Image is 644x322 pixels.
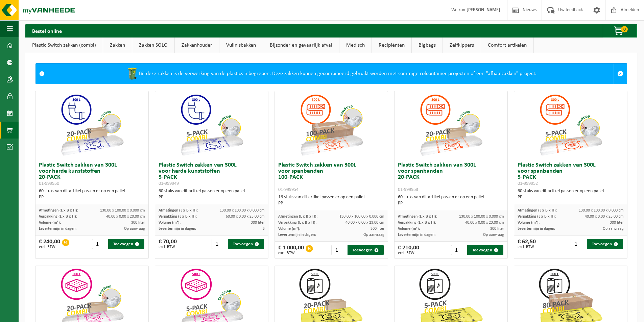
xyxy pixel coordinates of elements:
span: 300 liter [371,227,384,231]
span: 300 liter [131,221,145,225]
span: 0 [621,26,628,32]
img: 01-999950 [58,91,126,159]
a: Medisch [339,38,372,53]
input: 1 [331,245,347,255]
span: Verpakking (L x B x H): [398,221,436,225]
div: Bij deze zakken is de verwerking van de plastics inbegrepen. Deze zakken kunnen gecombineerd gebr... [48,64,614,84]
span: 130.00 x 100.00 x 0.000 cm [459,215,504,219]
button: Toevoegen [228,239,264,249]
span: 130.00 x 100.00 x 0.000 cm [339,215,384,219]
h3: Plastic Switch zakken van 300L voor spanbanden 100-PACK [278,162,384,193]
span: Volume (m³): [278,227,300,231]
h2: Bestel online [25,24,69,37]
span: 3 [263,227,265,231]
span: excl. BTW [518,245,536,249]
div: € 210,00 [398,245,419,255]
input: 1 [451,245,467,255]
a: Recipiënten [372,38,411,53]
a: Bijzonder en gevaarlijk afval [263,38,339,53]
h3: Plastic Switch zakken van 300L voor spanbanden 20-PACK [398,162,504,193]
a: Sluit melding [614,64,627,84]
input: 1 [92,239,108,249]
span: Afmetingen (L x B x H): [278,215,317,219]
img: 01-999952 [537,91,604,159]
span: 01-999950 [39,181,59,186]
div: 60 stuks van dit artikel passen er op een pallet [39,188,145,200]
div: € 62,50 [518,239,536,249]
span: excl. BTW [398,251,419,255]
span: Levertermijn in dagen: [398,233,435,237]
span: 60.00 x 0.00 x 23.00 cm [226,215,265,219]
div: PP [39,194,145,200]
h3: Plastic Switch zakken van 300L voor spanbanden 5-PACK [518,162,624,187]
span: excl. BTW [159,245,177,249]
div: PP [159,194,265,200]
span: 300 liter [490,227,504,231]
input: 1 [571,239,586,249]
span: 130.00 x 100.00 x 0.000 cm [579,208,624,213]
span: 01-999949 [159,181,179,186]
span: 40.00 x 0.00 x 23.00 cm [345,221,384,225]
h3: Plastic Switch zakken van 300L voor harde kunststoffen 5-PACK [159,162,265,187]
span: Levertermijn in dagen: [518,227,555,231]
span: Verpakking (L x B x H): [518,215,556,219]
span: excl. BTW [39,245,60,249]
div: 60 stuks van dit artikel passen er op een pallet [518,188,624,200]
img: 01-999949 [178,91,245,159]
a: Plastic Switch zakken (combi) [25,38,103,53]
div: 16 stuks van dit artikel passen er op een pallet [278,194,384,206]
span: Afmetingen (L x B x H): [159,208,198,213]
span: Volume (m³): [518,221,540,225]
button: 0 [603,24,637,38]
a: Zakken [103,38,132,53]
button: Toevoegen [587,239,623,249]
div: € 1 000,00 [278,245,304,255]
a: Vuilnisbakken [219,38,263,53]
span: Afmetingen (L x B x H): [398,215,437,219]
span: 01-999952 [518,181,538,186]
span: Levertermijn in dagen: [159,227,196,231]
span: 130.00 x 100.00 x 0.000 cm [100,208,145,213]
a: Zelfkippers [443,38,481,53]
span: excl. BTW [278,251,304,255]
span: 01-999954 [278,187,299,192]
span: Afmetingen (L x B x H): [39,208,78,213]
div: € 240,00 [39,239,60,249]
span: Volume (m³): [39,221,61,225]
span: 300 liter [610,221,624,225]
a: Zakken SOLO [132,38,174,53]
span: Op aanvraag [603,227,624,231]
span: Afmetingen (L x B x H): [518,208,557,213]
span: Volume (m³): [398,227,420,231]
span: Verpakking (L x B x H): [278,221,316,225]
input: 1 [212,239,227,249]
div: 60 stuks van dit artikel passen er op een pallet [159,188,265,200]
span: Op aanvraag [124,227,145,231]
img: WB-0240-HPE-GN-50.png [125,67,139,80]
div: PP [278,200,384,206]
img: 01-999953 [417,91,485,159]
a: Comfort artikelen [481,38,533,53]
span: 300 liter [251,221,265,225]
span: Verpakking (L x B x H): [159,215,197,219]
span: Verpakking (L x B x H): [39,215,77,219]
span: 40.00 x 0.00 x 23.00 cm [465,221,504,225]
button: Toevoegen [108,239,144,249]
span: Levertermijn in dagen: [39,227,76,231]
div: PP [518,194,624,200]
span: Op aanvraag [483,233,504,237]
a: Zakkenhouder [175,38,219,53]
button: Toevoegen [348,245,384,255]
span: 01-999953 [398,187,418,192]
span: Volume (m³): [159,221,181,225]
img: 01-999954 [297,91,365,159]
div: 60 stuks van dit artikel passen er op een pallet [398,194,504,206]
button: Toevoegen [467,245,503,255]
a: Bigbags [412,38,443,53]
span: 40.00 x 0.00 x 20.00 cm [106,215,145,219]
span: Levertermijn in dagen: [278,233,316,237]
strong: [PERSON_NAME] [467,7,500,13]
h3: Plastic Switch zakken van 300L voor harde kunststoffen 20-PACK [39,162,145,187]
span: 130.00 x 100.00 x 0.000 cm [220,208,265,213]
span: Op aanvraag [363,233,384,237]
